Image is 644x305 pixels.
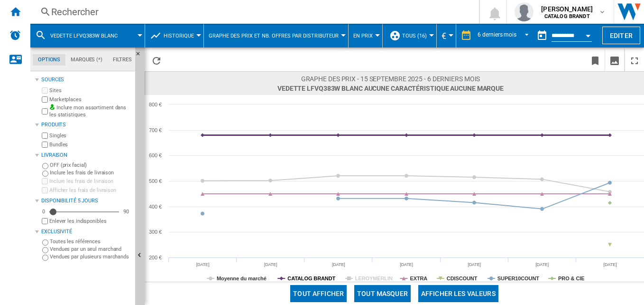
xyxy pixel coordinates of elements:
[209,24,343,48] button: Graphe des prix et nb. offres par distributeur
[42,105,48,117] input: Inclure mon assortiment dans les statistiques
[42,247,48,253] input: Vendues par un seul marchand
[355,276,393,281] tspan: LEROYMERLIN
[290,285,347,302] button: Tout afficher
[42,142,48,148] input: Bundles
[149,204,162,210] tspan: 400 €
[42,178,48,184] input: Inclure les frais de livraison
[49,187,131,194] label: Afficher les frais de livraison
[477,28,533,44] md-select: REPORTS.WIZARD.STEPS.REPORT.STEPS.REPORT_OPTIONS.PERIOD: 6 derniers mois
[580,26,597,43] button: Open calendar
[625,49,644,71] button: Plein écran
[442,31,446,41] span: €
[437,24,456,48] md-menu: Currency
[497,276,539,281] tspan: SUPER10COUNT
[354,285,411,302] button: Tout masquer
[164,24,199,48] button: Historique
[41,152,131,159] div: Livraison
[50,33,118,39] span: VEDETTE LFVQ383W BLANC
[533,26,552,45] button: md-calendar
[149,229,162,235] tspan: 300 €
[149,127,162,133] tspan: 700 €
[41,121,131,129] div: Produits
[49,207,119,217] md-slider: Disponibilité
[121,208,131,215] div: 90
[50,238,131,245] label: Toutes les références
[515,2,534,21] img: profile.jpg
[50,253,131,260] label: Vendues par plusieurs marchands
[586,49,605,71] button: Créer un favoris
[478,31,516,38] div: 6 derniers mois
[42,87,48,94] input: Sites
[605,49,624,71] button: Télécharger en image
[149,102,162,107] tspan: 800 €
[50,246,131,253] label: Vendues par un seul marchand
[41,228,131,236] div: Exclusivité
[217,276,267,281] tspan: Moyenne du marché
[353,24,377,48] button: En prix
[604,262,617,267] tspan: [DATE]
[33,54,65,66] md-tab-item: Options
[196,262,210,267] tspan: [DATE]
[400,262,413,267] tspan: [DATE]
[42,171,48,177] input: Inclure les frais de livraison
[50,169,131,176] label: Inclure les frais de livraison
[164,33,194,39] span: Historique
[42,218,48,224] input: Afficher les frais de livraison
[535,262,549,267] tspan: [DATE]
[41,197,131,205] div: Disponibilité 5 Jours
[42,163,48,169] input: OFF (prix facial)
[277,74,504,84] span: Graphe des prix - 15 septembre 2025 - 6 derniers mois
[147,49,166,71] button: Recharger
[442,24,451,48] button: €
[332,262,345,267] tspan: [DATE]
[149,255,162,260] tspan: 200 €
[65,54,108,66] md-tab-item: Marques (*)
[49,132,131,139] label: Singles
[402,24,432,48] button: TOUS (16)
[42,96,48,103] input: Marketplaces
[353,33,373,39] span: En prix
[108,54,137,66] md-tab-item: Filtres
[49,218,131,225] label: Enlever les indisponibles
[402,33,427,39] span: TOUS (16)
[468,262,481,267] tspan: [DATE]
[544,13,590,19] b: CATALOG BRANDT
[287,276,335,281] tspan: CATALOG BRANDT
[602,27,640,44] button: Editer
[42,255,48,261] input: Vendues par plusieurs marchands
[49,96,131,103] label: Marketplaces
[264,262,277,267] tspan: [DATE]
[410,276,427,281] tspan: EXTRA
[541,4,593,14] span: [PERSON_NAME]
[49,87,131,94] label: Sites
[50,24,127,48] button: VEDETTE LFVQ383W BLANC
[49,104,131,119] label: Inclure mon assortiment dans les statistiques
[209,33,339,39] span: Graphe des prix et nb. offres par distributeur
[149,178,162,184] tspan: 500 €
[41,76,131,84] div: Sources
[277,84,504,93] span: VEDETTE LFVQ383W BLANC Aucune caractéristique Aucune marque
[49,104,55,110] img: mysite-bg-18x18.png
[389,24,432,48] div: TOUS (16)
[49,141,131,148] label: Bundles
[135,48,147,65] button: Masquer
[447,276,478,281] tspan: CDISCOUNT
[51,5,454,19] div: Rechercher
[50,162,131,169] label: OFF (prix facial)
[42,239,48,246] input: Toutes les références
[9,29,21,41] img: alerts-logo.svg
[558,276,584,281] tspan: PRO & CIE
[42,133,48,139] input: Singles
[35,24,140,48] div: VEDETTE LFVQ383W BLANC
[40,208,47,215] div: 0
[149,152,162,158] tspan: 600 €
[418,285,498,302] button: Afficher les valeurs
[49,178,131,185] label: Inclure les frais de livraison
[150,24,199,48] div: Historique
[42,187,48,193] input: Afficher les frais de livraison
